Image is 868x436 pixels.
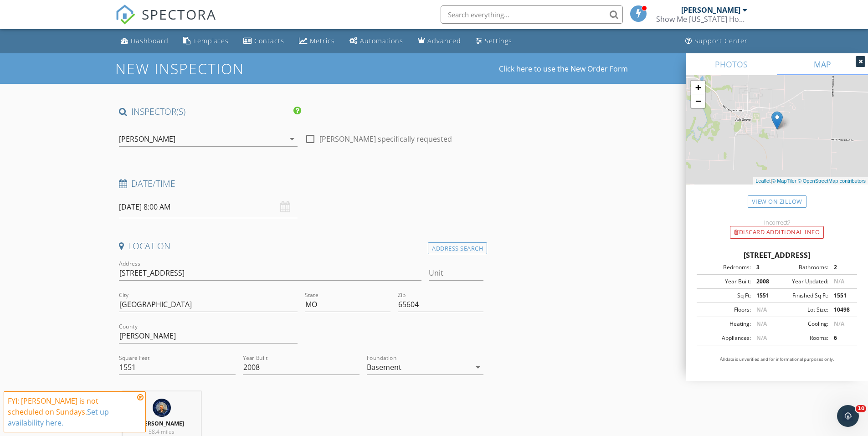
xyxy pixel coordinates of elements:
input: Search everything... [441,5,623,24]
h4: Location [119,240,484,252]
div: Floors: [699,306,751,314]
div: Dashboard [131,36,169,45]
div: Templates [193,36,229,45]
div: Advanced [427,36,461,45]
div: Show Me Missouri Home Inspections LLC. [656,15,747,24]
div: Settings [485,36,512,45]
iframe: Intercom live chat [837,405,859,427]
a: View on Zillow [748,195,806,208]
img: The Best Home Inspection Software - Spectora [115,5,135,25]
a: Zoom in [691,81,705,94]
a: Support Center [682,33,751,50]
div: Support Center [694,36,748,45]
i: arrow_drop_down [287,133,298,144]
h4: Date/Time [119,178,484,190]
div: Discard Additional info [730,226,824,239]
div: [STREET_ADDRESS] [697,250,857,261]
div: Finished Sq Ft: [777,292,828,300]
div: 2008 [751,277,777,286]
div: Sq Ft: [699,292,751,300]
a: Metrics [295,33,339,50]
div: 10498 [828,306,854,314]
div: Automations [360,36,403,45]
span: N/A [834,320,844,328]
a: Click here to use the New Order Form [499,65,628,72]
a: Zoom out [691,94,705,108]
div: Address Search [428,242,487,255]
span: 10 [856,405,866,412]
p: All data is unverified and for informational purposes only. [697,356,857,363]
div: Rooms: [777,334,828,342]
div: Heating: [699,320,751,328]
i: arrow_drop_down [473,362,483,373]
div: Cooling: [777,320,828,328]
a: © OpenStreetMap contributors [798,178,866,184]
div: | [753,177,868,185]
div: Metrics [310,36,335,45]
div: 3 [751,263,777,272]
div: Bathrooms: [777,263,828,272]
div: 2 [828,263,854,272]
div: Contacts [254,36,284,45]
a: Automations (Basic) [346,33,407,50]
div: [PERSON_NAME] [119,135,175,143]
a: Leaflet [755,178,770,184]
div: Year Built: [699,277,751,286]
div: Appliances: [699,334,751,342]
span: N/A [756,306,767,313]
a: PHOTOS [686,53,777,75]
div: 6 [828,334,854,342]
span: N/A [756,320,767,328]
div: 1551 [751,292,777,300]
a: Templates [180,33,232,50]
a: SPECTORA [115,12,216,31]
div: Incorrect? [686,219,868,226]
a: Settings [472,33,516,50]
span: N/A [834,277,844,285]
h4: INSPECTOR(S) [119,106,301,118]
a: Contacts [240,33,288,50]
div: Year Updated: [777,277,828,286]
div: Bedrooms: [699,263,751,272]
strong: [PERSON_NAME] [139,420,184,427]
span: 58.4 miles [149,428,175,436]
a: Dashboard [117,33,172,50]
div: FYI: [PERSON_NAME] is not scheduled on Sundays. [8,395,134,428]
img: 457113340_122114371652455543_2292472785513355662_n.jpg [153,399,171,417]
a: Advanced [414,33,465,50]
input: Select date [119,196,298,218]
label: [PERSON_NAME] specifically requested [319,134,452,144]
div: Lot Size: [777,306,828,314]
a: MAP [777,53,868,75]
div: Basement [367,363,401,371]
a: © MapTiler [772,178,796,184]
span: SPECTORA [142,5,216,24]
div: 1551 [828,292,854,300]
h1: New Inspection [115,61,317,77]
div: [PERSON_NAME] [681,5,740,15]
span: N/A [756,334,767,342]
